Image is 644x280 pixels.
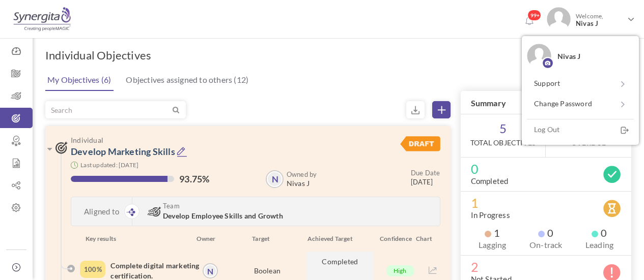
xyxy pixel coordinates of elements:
[542,55,554,71] img: Profile image
[411,169,440,177] small: Due Date
[45,48,151,63] h1: Individual Objectives
[471,262,621,272] span: 2
[190,234,217,244] div: Owner
[372,234,411,244] div: Confidence
[485,228,500,238] span: 1
[386,265,414,276] span: High
[471,198,621,208] span: 1
[521,13,538,29] a: Notifications
[471,240,514,250] label: Lagging
[527,119,634,140] a: Log Out
[538,228,553,238] span: 0
[471,210,510,220] label: In Progress
[578,240,621,250] label: Leading
[71,136,354,144] span: Individual
[287,179,317,188] span: Nivas J
[295,234,372,244] div: Achieved Target
[45,70,114,91] a: My Objectives (6)
[571,7,626,33] span: Welcome,
[527,44,551,68] img: Nivas J
[163,211,283,220] span: Develop Employee Skills and Growth
[470,138,536,148] label: Total Objectives
[461,91,631,114] h3: Summary
[527,94,634,114] a: Change Password
[406,101,425,118] small: Export
[217,234,295,244] div: Target
[123,70,251,90] a: Objectives assigned to others (12)
[592,228,607,238] span: 0
[471,164,621,174] span: 0
[400,136,440,151] img: DraftStatus.svg
[471,176,509,186] label: Completed
[78,234,190,244] div: Key results
[547,7,571,31] img: Photo
[411,234,442,244] div: Chart
[80,261,105,278] div: Completed Percentage
[163,202,353,209] span: Team
[543,3,639,33] a: Photo Welcome,Nivas J
[177,146,187,159] a: Edit Objective
[267,171,283,187] a: N
[557,52,580,60] span: Nivas J
[71,197,132,226] div: Aligned to
[80,161,138,169] small: Last updated: [DATE]
[71,146,175,157] a: Develop Marketing Skills
[204,264,217,277] a: N
[524,240,568,250] label: On-track
[527,10,541,21] span: 99+
[179,174,209,184] label: 93.75%
[527,73,634,94] a: Support
[432,101,451,118] a: Create Objective
[46,102,171,118] input: Search
[576,20,624,27] span: Nivas J
[12,7,72,32] img: Logo
[411,168,440,186] small: [DATE]
[461,114,546,157] span: 5
[287,170,317,178] b: Owned by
